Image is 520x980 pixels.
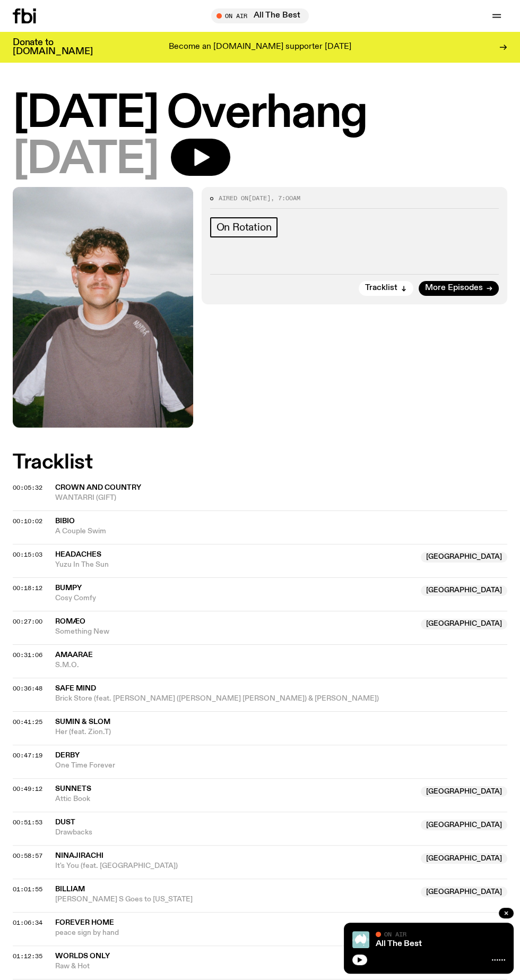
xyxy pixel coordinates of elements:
[13,753,42,759] button: 00:47:19
[13,187,193,427] img: Harrie Hastings stands in front of cloud-covered sky and rolling hills. He's wearing sunglasses a...
[13,552,42,558] button: 00:15:03
[169,42,351,52] p: Become an [DOMAIN_NAME] supporter [DATE]
[55,852,103,859] span: Ninajirachi
[13,786,42,792] button: 00:49:12
[55,660,507,670] span: S.M.O.
[376,940,422,948] a: All The Best
[13,952,42,960] span: 01:12:35
[13,485,42,491] button: 00:05:32
[55,618,85,625] span: ROMÆO
[55,584,82,592] span: Bumpy
[13,38,93,56] h3: Donate to [DOMAIN_NAME]
[13,684,42,693] span: 00:36:48
[421,585,507,596] span: [GEOGRAPHIC_DATA]
[13,918,42,927] span: 01:06:34
[359,281,413,296] button: Tracklist
[55,526,507,536] span: A Couple Swim
[55,627,414,637] span: Something New
[13,619,42,625] button: 00:27:00
[55,727,507,737] span: Her (feat. Zion.T)
[210,217,278,237] a: On Rotation
[13,853,42,859] button: 00:58:57
[13,953,42,959] button: 01:12:35
[55,794,414,804] span: Attic Book
[13,651,42,659] span: 00:31:06
[13,751,42,760] span: 00:47:19
[55,493,507,503] span: WANTARRI (GIFT)
[55,819,75,826] span: dust
[13,92,507,135] h1: [DATE] Overhang
[55,484,141,491] span: Crown and Country
[421,887,507,897] span: [GEOGRAPHIC_DATA]
[55,651,93,659] span: Amaarae
[13,719,42,725] button: 00:41:25
[55,952,110,960] span: Worlds Only
[421,786,507,797] span: [GEOGRAPHIC_DATA]
[13,851,42,860] span: 00:58:57
[55,593,414,603] span: Cosy Comfy
[55,785,91,792] span: Sunnets
[55,752,80,759] span: DERBY
[13,550,42,559] span: 00:15:03
[55,828,414,838] span: Drawbacks
[13,920,42,926] button: 01:06:34
[421,853,507,864] span: [GEOGRAPHIC_DATA]
[421,820,507,830] span: [GEOGRAPHIC_DATA]
[425,284,483,292] span: More Episodes
[13,517,42,525] span: 00:10:02
[55,961,414,972] span: Raw & Hot
[13,785,42,793] span: 00:49:12
[55,919,114,926] span: forever home
[384,931,406,938] span: On Air
[55,761,507,771] span: One Time Forever
[365,284,397,292] span: Tracklist
[13,139,158,182] span: [DATE]
[211,8,309,23] button: On AirAll The Best
[13,518,42,524] button: 00:10:02
[55,685,96,692] span: Safe Mind
[219,194,248,202] span: Aired on
[13,652,42,658] button: 00:31:06
[13,885,42,893] span: 01:01:55
[55,894,414,905] span: [PERSON_NAME] S Goes to [US_STATE]
[55,928,507,938] span: peace sign by hand
[13,453,507,472] h2: Tracklist
[13,718,42,726] span: 00:41:25
[248,194,271,202] span: [DATE]
[13,584,42,592] span: 00:18:12
[421,552,507,563] span: [GEOGRAPHIC_DATA]
[55,560,414,570] span: Yuzu In The Sun
[216,221,272,233] span: On Rotation
[419,281,499,296] a: More Episodes
[13,585,42,591] button: 00:18:12
[55,517,75,525] span: Bibio
[421,619,507,629] span: [GEOGRAPHIC_DATA]
[13,686,42,692] button: 00:36:48
[55,694,507,704] span: Brick Store (feat. [PERSON_NAME] ([PERSON_NAME] [PERSON_NAME]) & [PERSON_NAME])
[13,483,42,492] span: 00:05:32
[55,718,110,726] span: SUMIN & Slom
[55,885,85,893] span: Billiam
[13,820,42,825] button: 00:51:53
[55,861,414,871] span: It's You (feat. [GEOGRAPHIC_DATA])
[13,617,42,626] span: 00:27:00
[13,818,42,826] span: 00:51:53
[13,887,42,892] button: 01:01:55
[55,551,101,558] span: Headaches
[271,194,300,202] span: , 7:00am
